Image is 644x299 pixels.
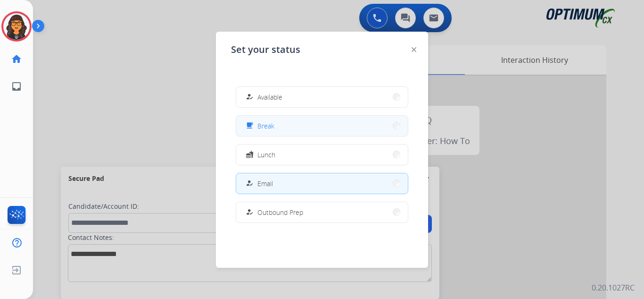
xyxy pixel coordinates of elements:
[257,92,282,102] span: Available
[236,173,408,194] button: Email
[257,121,274,131] span: Break
[231,43,300,56] span: Set your status
[246,93,254,101] mat-icon: how_to_reg
[592,282,635,293] p: 0.20.1027RC
[246,208,254,216] mat-icon: how_to_reg
[236,202,408,222] button: Outbound Prep
[412,47,416,52] img: close-button
[236,116,408,136] button: Break
[246,151,254,159] mat-icon: fastfood
[246,179,254,188] mat-icon: how_to_reg
[257,207,303,217] span: Outbound Prep
[3,13,30,40] img: avatar
[257,150,275,160] span: Lunch
[11,81,22,92] mat-icon: inbox
[257,179,273,188] span: Email
[11,53,22,65] mat-icon: home
[236,87,408,107] button: Available
[246,122,254,130] mat-icon: free_breakfast
[236,145,408,165] button: Lunch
